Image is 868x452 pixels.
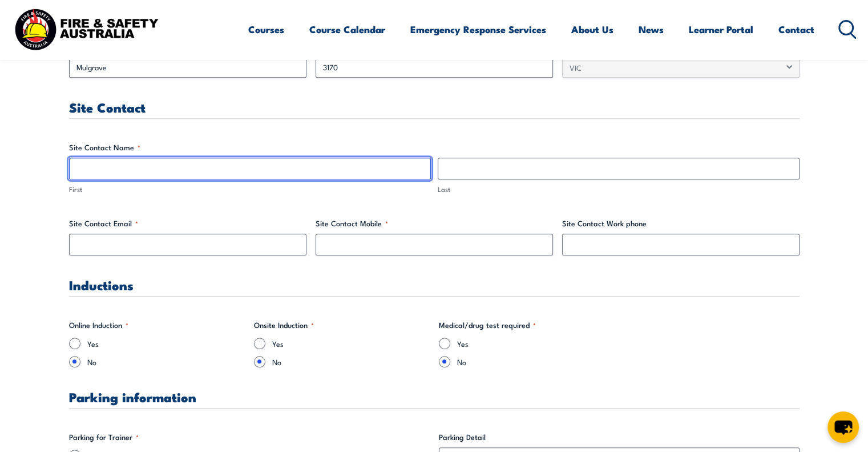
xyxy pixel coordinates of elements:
[272,356,430,367] label: No
[410,14,546,45] a: Emergency Response Services
[69,319,128,331] legend: Online Induction
[457,338,615,349] label: Yes
[439,431,800,443] label: Parking Detail
[69,218,306,229] label: Site Contact Email
[827,411,859,443] button: chat-button
[254,319,314,331] legend: Onsite Induction
[438,184,800,195] label: Last
[778,14,814,45] a: Contact
[457,356,615,367] label: No
[69,390,800,403] h3: Parking information
[439,319,536,331] legend: Medical/drug test required
[69,142,140,153] legend: Site Contact Name
[272,338,430,349] label: Yes
[69,278,800,291] h3: Inductions
[69,431,139,443] legend: Parking for Trainer
[248,14,284,45] a: Courses
[309,14,385,45] a: Course Calendar
[69,101,800,114] h3: Site Contact
[316,218,553,229] label: Site Contact Mobile
[69,184,431,195] label: First
[87,338,245,349] label: Yes
[689,14,753,45] a: Learner Portal
[571,14,613,45] a: About Us
[87,356,245,367] label: No
[639,14,664,45] a: News
[562,218,800,229] label: Site Contact Work phone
